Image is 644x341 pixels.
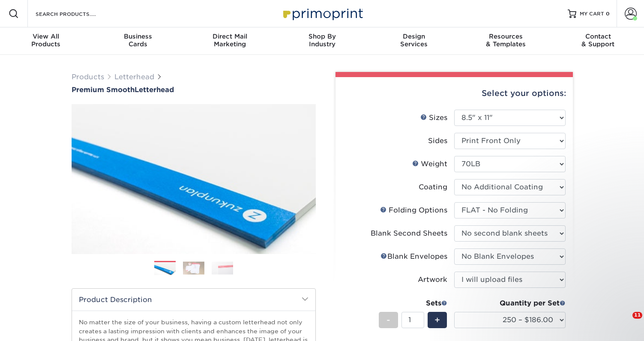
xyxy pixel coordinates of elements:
[419,182,447,192] div: Coating
[183,261,204,275] img: Letterhead 02
[72,289,315,311] h2: Product Description
[114,73,154,81] a: Letterhead
[380,251,447,262] div: Blank Envelopes
[615,312,635,332] iframe: Intercom live chat
[184,27,276,55] a: Direct MailMarketing
[371,228,447,239] div: Blank Second Sheets
[72,73,104,81] a: Products
[434,314,440,326] span: +
[412,159,447,169] div: Weight
[279,4,365,23] img: Primoprint
[454,298,566,308] div: Quantity per Set
[418,275,447,285] div: Artwork
[552,27,644,55] a: Contact& Support
[368,33,460,48] div: Services
[154,261,176,276] img: Letterhead 01
[386,314,390,326] span: -
[184,33,276,40] span: Direct Mail
[379,298,447,308] div: Sets
[380,205,447,215] div: Folding Options
[72,86,316,94] a: Premium SmoothLetterhead
[420,113,447,123] div: Sizes
[368,33,460,40] span: Design
[276,27,368,55] a: Shop ByIndustry
[342,77,566,110] div: Select your options:
[72,86,135,94] span: Premium Smooth
[606,11,610,17] span: 0
[460,33,552,40] span: Resources
[428,136,447,146] div: Sides
[552,33,644,40] span: Contact
[460,27,552,55] a: Resources& Templates
[368,27,460,55] a: DesignServices
[580,10,604,18] span: MY CART
[92,33,184,48] div: Cards
[92,27,184,55] a: BusinessCards
[92,33,184,40] span: Business
[632,312,642,319] span: 11
[72,86,316,94] h1: Letterhead
[212,261,233,275] img: Letterhead 03
[276,33,368,40] span: Shop By
[35,9,118,19] input: SEARCH PRODUCTS.....
[276,33,368,48] div: Industry
[72,95,316,263] img: Premium Smooth 01
[460,33,552,48] div: & Templates
[552,33,644,48] div: & Support
[184,33,276,48] div: Marketing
